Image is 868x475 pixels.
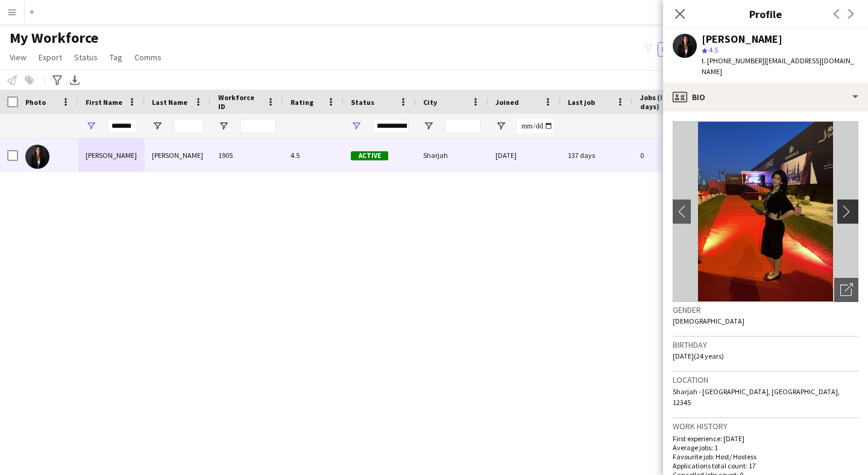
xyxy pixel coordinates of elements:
h3: Profile [663,6,868,22]
h3: Birthday [673,339,858,350]
span: My Workforce [10,29,98,47]
div: [PERSON_NAME] [702,34,782,45]
div: 4.5 [283,139,344,172]
span: City [423,98,437,107]
button: Open Filter Menu [218,121,229,131]
span: Status [351,98,374,107]
input: Last Name Filter Input [174,119,204,133]
h3: Work history [673,421,858,432]
span: Status [74,52,98,63]
span: Rating [291,98,313,107]
input: First Name Filter Input [107,119,137,133]
a: View [5,49,31,65]
div: 137 days [561,139,633,172]
h3: Location [673,374,858,385]
div: [PERSON_NAME] [78,139,145,172]
p: Applications total count: 17 [673,461,858,470]
span: Photo [25,98,46,107]
span: First Name [86,98,122,107]
span: Jobs (last 90 days) [640,93,690,111]
div: 1905 [211,139,283,172]
span: Sharjah - [GEOGRAPHIC_DATA], [GEOGRAPHIC_DATA], 12345 [673,387,840,407]
h3: Gender [673,304,858,315]
a: Comms [130,49,166,65]
button: Open Filter Menu [152,121,163,131]
span: [DATE] (24 years) [673,351,724,360]
img: Crew avatar or photo [673,121,858,302]
span: | [EMAIL_ADDRESS][DOMAIN_NAME] [702,56,854,76]
span: Tag [110,52,122,63]
input: Joined Filter Input [517,119,553,133]
span: Export [39,52,62,63]
span: View [10,52,27,63]
button: Open Filter Menu [86,121,96,131]
button: Everyone10,961 [658,42,722,57]
div: Open photos pop-in [834,278,858,302]
p: Average jobs: 1 [673,443,858,452]
img: Jasmine Hamadeh [25,145,49,169]
a: Tag [105,49,127,65]
div: [PERSON_NAME] [145,139,211,172]
span: Workforce ID [218,93,262,111]
a: Status [69,49,102,65]
div: [DATE] [488,139,561,172]
span: Joined [495,98,519,107]
button: Open Filter Menu [495,121,506,131]
span: Last Name [152,98,187,107]
input: Workforce ID Filter Input [240,119,276,133]
p: Favourite job: Host/ Hostess [673,452,858,461]
span: Comms [134,52,162,63]
span: [DEMOGRAPHIC_DATA] [673,316,744,326]
span: Active [351,151,388,160]
app-action-btn: Export XLSX [68,73,82,87]
div: 0 [633,139,711,172]
span: t. [PHONE_NUMBER] [702,56,764,65]
button: Open Filter Menu [351,121,362,131]
button: Open Filter Menu [423,121,434,131]
p: First experience: [DATE] [673,434,858,443]
app-action-btn: Advanced filters [50,73,64,87]
div: Bio [663,83,868,112]
span: 4.5 [709,45,718,54]
input: City Filter Input [445,119,481,133]
a: Export [34,49,67,65]
span: Last job [568,98,595,107]
div: Sharjah [416,139,488,172]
